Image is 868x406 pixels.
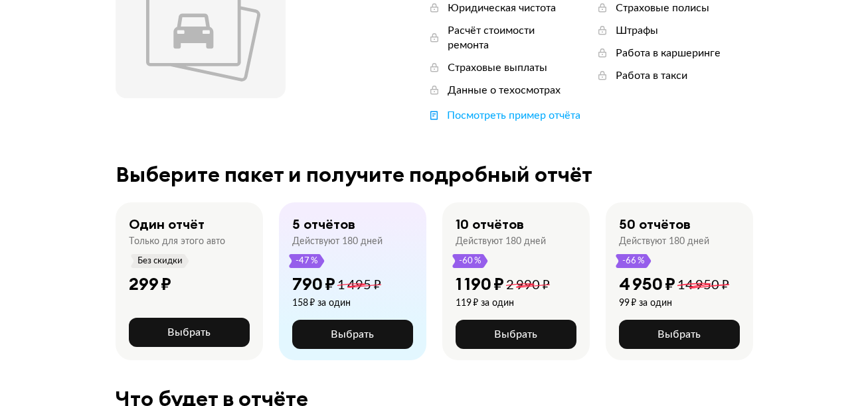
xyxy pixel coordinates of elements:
[456,297,550,309] div: 119 ₽ за один
[337,279,381,292] span: 1 495 ₽
[448,23,568,52] div: Расчёт стоимости ремонта
[616,23,658,38] div: Штрафы
[448,60,547,75] div: Страховые выплаты
[657,329,701,340] span: Выбрать
[116,163,753,186] div: Выберите пакет и получите подробный отчёт
[129,318,250,347] button: Выбрать
[458,254,482,268] span: -60 %
[677,279,729,292] span: 14 950 ₽
[167,327,211,338] span: Выбрать
[292,216,355,233] div: 5 отчётов
[619,216,691,233] div: 50 отчётов
[616,1,709,15] div: Страховые полисы
[619,236,709,247] div: Действуют 180 дней
[616,46,721,60] div: Работа в каршеринге
[331,329,374,340] span: Выбрать
[456,273,504,295] div: 1 190 ₽
[456,216,524,233] div: 10 отчётов
[292,297,381,309] div: 158 ₽ за один
[129,236,225,247] div: Только для этого авто
[616,68,687,83] div: Работа в такси
[129,216,205,233] div: Один отчёт
[292,236,383,247] div: Действуют 180 дней
[448,1,556,15] div: Юридическая чистота
[292,320,413,349] button: Выбрать
[295,254,319,268] span: -47 %
[619,320,740,349] button: Выбрать
[428,108,580,123] a: Посмотреть пример отчёта
[619,297,729,309] div: 99 ₽ за один
[447,108,580,123] div: Посмотреть пример отчёта
[622,254,646,268] span: -66 %
[456,320,576,349] button: Выбрать
[456,236,546,247] div: Действуют 180 дней
[494,329,537,340] span: Выбрать
[292,273,335,295] div: 790 ₽
[137,254,183,268] span: Без скидки
[129,273,171,295] div: 299 ₽
[448,83,561,98] div: Данные о техосмотрах
[619,273,675,295] div: 4 950 ₽
[506,279,550,292] span: 2 990 ₽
